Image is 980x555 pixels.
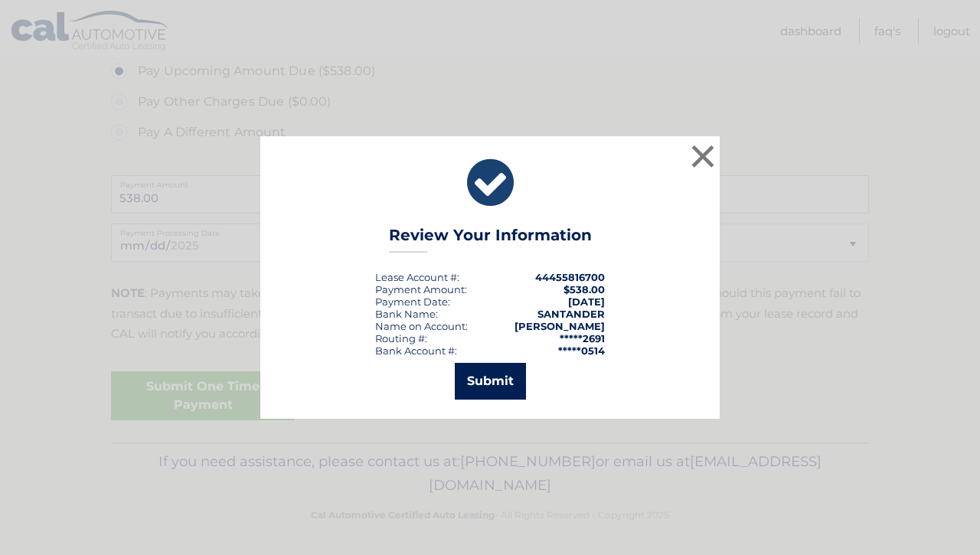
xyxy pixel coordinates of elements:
[568,295,605,308] span: [DATE]
[455,363,526,400] button: Submit
[563,283,605,295] span: $538.00
[375,295,450,308] div: :
[375,308,438,320] div: Bank Name:
[375,332,427,344] div: Routing #:
[375,320,468,332] div: Name on Account:
[375,295,448,308] span: Payment Date
[514,320,605,332] strong: [PERSON_NAME]
[535,271,605,283] strong: 44455816700
[537,308,605,320] strong: SANTANDER
[688,141,718,171] button: ×
[375,271,459,283] div: Lease Account #:
[389,226,592,253] h3: Review Your Information
[375,344,457,357] div: Bank Account #:
[375,283,467,295] div: Payment Amount:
